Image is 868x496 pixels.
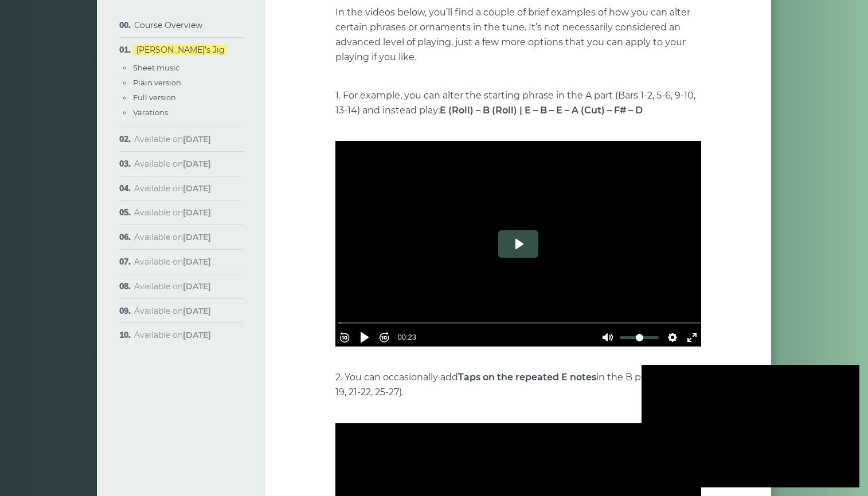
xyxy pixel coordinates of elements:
span: Available on [134,281,211,292]
strong: [DATE] [183,183,211,194]
a: Sheet music [133,63,179,72]
strong: [DATE] [183,207,211,218]
p: In the videos below, you’ll find a couple of brief examples of how you can alter certain phrases ... [335,5,701,65]
strong: [DATE] [183,232,211,242]
a: Plain version [133,78,181,87]
span: Available on [134,207,211,218]
a: Varations [133,108,168,117]
span: Available on [134,183,211,194]
span: Available on [134,330,211,340]
span: Available on [134,306,211,316]
strong: E (Roll) – B (Roll) | E – B – E – A (Cut) – F# – D [440,105,643,116]
a: Full version [133,93,176,102]
strong: [DATE] [183,159,211,169]
strong: [DATE] [183,330,211,340]
p: 2. You can occasionally add in the B part (Bars 17-19, 21-22, 25-27). [335,370,701,400]
strong: [DATE] [183,281,211,292]
a: [PERSON_NAME]’s Jig [134,45,227,55]
p: 1. For example, you can alter the starting phrase in the A part (Bars 1-2, 5-6, 9-10, 13-14) and ... [335,88,701,118]
a: Course Overview [134,20,202,30]
span: Available on [134,159,211,169]
strong: [DATE] [183,306,211,316]
span: Available on [134,232,211,242]
strong: [DATE] [183,257,211,267]
span: Available on [134,134,211,144]
strong: Taps on the repeated E notes [458,372,596,383]
span: Available on [134,257,211,267]
strong: [DATE] [183,134,211,144]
